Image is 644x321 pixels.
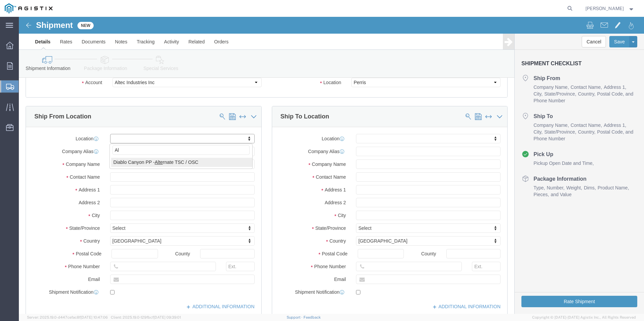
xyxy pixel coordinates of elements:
[585,4,635,12] button: [PERSON_NAME]
[27,315,108,319] span: Server: 2025.19.0-d447cefac8f
[80,315,108,319] span: [DATE] 10:47:06
[287,315,303,319] a: Support
[585,5,624,12] span: Hector Guzman
[19,17,644,314] iframe: FS Legacy Container
[303,315,321,319] a: Feedback
[154,315,181,319] span: [DATE] 09:39:01
[5,3,53,13] img: logo
[111,315,181,319] span: Client: 2025.19.0-129fbcf
[532,315,636,320] span: Copyright © [DATE]-[DATE] Agistix Inc., All Rights Reserved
